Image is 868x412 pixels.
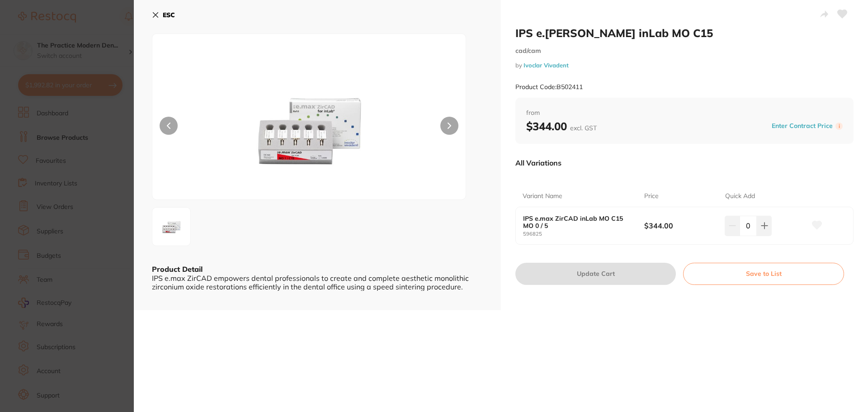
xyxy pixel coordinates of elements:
[152,7,175,23] button: ESC
[515,158,561,167] p: All Variations
[725,192,755,201] p: Quick Add
[515,26,854,40] h2: IPS e.[PERSON_NAME] inLab MO C15
[523,215,632,229] b: IPS e.max ZirCAD inLab MO C15 MO 0 / 5
[835,123,843,130] label: i
[644,221,717,231] b: $344.00
[570,124,597,132] span: excl. GST
[526,119,597,133] b: $344.00
[526,109,843,118] span: from
[644,192,659,201] p: Price
[524,62,569,69] a: Ivoclar Vivadent
[515,62,854,69] small: by
[515,263,676,284] button: Update Cart
[152,274,483,291] div: IPS e.max ZirCAD empowers dental professionals to create and complete aesthetic monolithic zircon...
[152,265,203,274] b: Product Detail
[163,11,175,19] b: ESC
[215,57,403,199] img: R0poWmpjMVpR
[523,231,644,237] small: 596825
[683,263,844,284] button: Save to List
[155,210,188,243] img: R0poWmpjMVpR
[515,83,583,91] small: Product Code: B502411
[523,192,562,201] p: Variant Name
[769,122,835,130] button: Enter Contract Price
[515,47,854,55] small: cad/cam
